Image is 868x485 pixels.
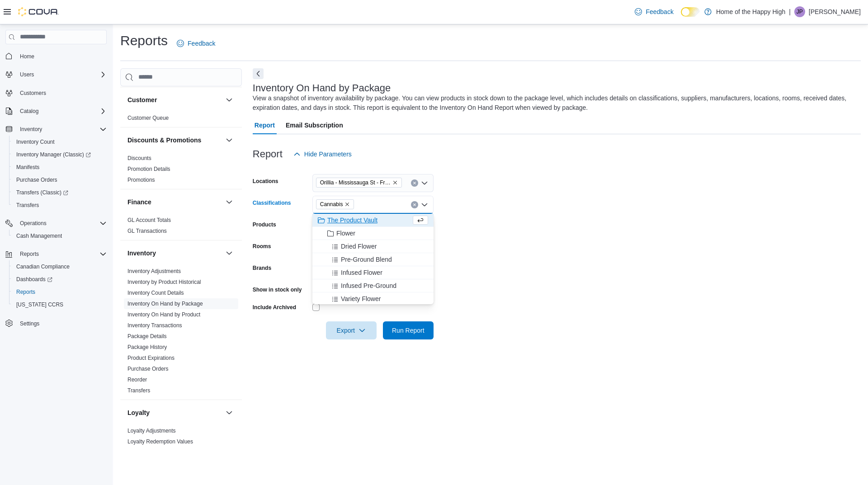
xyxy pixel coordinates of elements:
button: Operations [2,217,110,230]
span: Inventory [20,126,42,133]
button: Manifests [9,161,110,174]
button: Loyalty [127,408,222,417]
span: GL Transactions [127,227,167,235]
p: [PERSON_NAME] [809,6,861,17]
button: The Product Vault [312,214,434,227]
a: Inventory On Hand by Product [127,311,200,318]
button: Remove Cannabis from selection in this group [344,202,350,207]
button: Discounts & Promotions [224,135,235,146]
span: Operations [20,220,47,227]
button: Inventory [16,124,46,135]
span: Inventory Count Details [127,289,184,297]
span: Purchase Orders [13,174,107,185]
span: Infused Pre-Ground [341,281,396,290]
a: Customer Queue [127,115,169,121]
button: Discounts & Promotions [127,136,222,145]
label: Show in stock only [253,286,302,293]
button: Clear input [411,201,418,208]
span: Variety Flower [341,294,381,303]
a: Inventory Manager (Classic) [9,148,110,161]
span: Dried Flower [341,242,377,251]
a: Settings [16,318,43,329]
button: Catalog [16,106,42,117]
a: Inventory Manager (Classic) [13,149,94,160]
span: Reports [16,249,107,259]
span: Washington CCRS [13,299,107,310]
span: Email Subscription [286,116,343,134]
button: Run Report [383,321,434,339]
button: Canadian Compliance [9,260,110,273]
button: Clear input [411,179,418,187]
h3: Inventory On Hand by Package [253,83,391,94]
a: Promotions [127,177,155,183]
button: Inventory [224,248,235,259]
a: Home [16,51,38,62]
span: Manifests [16,164,39,171]
button: Loyalty [224,407,235,418]
h3: Finance [127,198,151,207]
button: Finance [224,197,235,207]
span: Transfers [16,202,39,209]
span: Home [20,53,34,60]
label: Locations [253,178,278,185]
span: Reorder [127,376,147,383]
span: Users [16,69,107,80]
span: Package History [127,344,167,351]
a: GL Transactions [127,228,167,234]
span: Transfers (Classic) [16,189,68,196]
span: Export [331,321,371,339]
a: Purchase Orders [13,174,61,185]
span: Customers [16,87,107,99]
a: Promotion Details [127,166,170,172]
span: Cash Management [13,231,107,241]
button: Export [326,321,377,339]
button: Reports [16,249,42,259]
span: Canadian Compliance [16,263,70,270]
button: Users [2,68,110,81]
button: Pre-Ground Blend [312,253,434,266]
a: Discounts [127,155,151,161]
span: Catalog [20,108,38,115]
label: Rooms [253,243,271,250]
span: Settings [16,317,107,329]
label: Brands [253,264,271,272]
h3: Customer [127,95,157,104]
button: Next [253,68,264,79]
button: Dried Flower [312,240,434,253]
a: Inventory Adjustments [127,268,181,274]
button: Cash Management [9,230,110,242]
button: Remove Orillia - Mississauga St - Friendly Stranger from selection in this group [392,180,398,185]
input: Dark Mode [681,7,700,17]
a: [US_STATE] CCRS [13,299,67,310]
a: Package Details [127,333,167,339]
a: Feedback [173,34,219,52]
span: Run Report [392,326,425,335]
a: Inventory On Hand by Package [127,301,203,307]
button: Hide Parameters [290,145,355,163]
a: GL Account Totals [127,217,171,223]
button: Variety Flower [312,292,434,306]
span: Cannabis [316,199,354,209]
button: Settings [2,316,110,330]
span: Inventory Manager (Classic) [16,151,91,158]
span: Home [16,51,107,62]
a: Transfers [13,200,42,211]
span: Inventory Count [16,138,55,146]
button: Transfers [9,199,110,212]
span: Transfers (Classic) [13,187,107,198]
span: Inventory [16,124,107,135]
button: Inventory [2,123,110,136]
button: [US_STATE] CCRS [9,298,110,311]
span: Product Expirations [127,354,175,362]
label: Classifications [253,199,291,207]
a: Inventory Transactions [127,322,182,329]
button: Purchase Orders [9,174,110,186]
button: Inventory [127,249,222,258]
button: Operations [16,218,50,229]
span: Transfers [13,200,107,211]
h3: Inventory [127,249,156,258]
span: Package Details [127,333,167,340]
a: Transfers (Classic) [9,186,110,199]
